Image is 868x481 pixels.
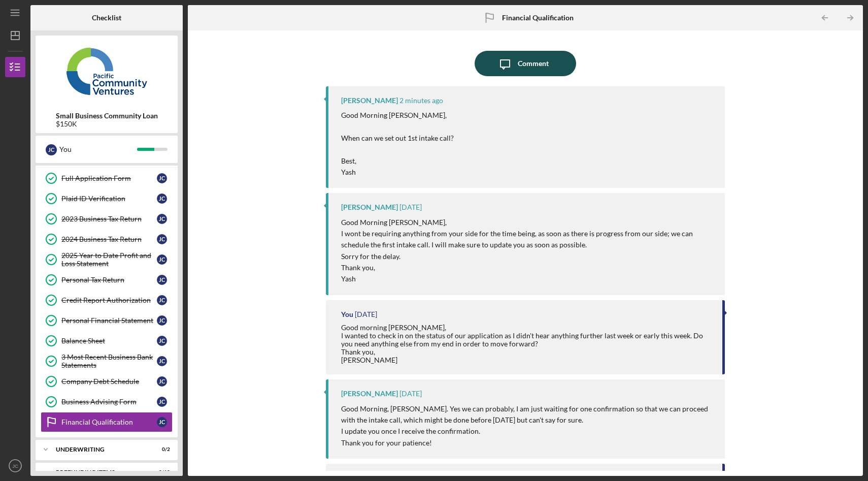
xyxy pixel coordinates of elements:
div: Full Application Form [61,174,157,182]
a: Full Application FormJC [41,168,173,188]
div: Credit Report Authorization [61,296,157,304]
button: JC [5,456,25,476]
div: Company Debt Schedule [61,377,157,386]
div: Good morning [PERSON_NAME], I wanted to check in on the status of our application as I didn't hea... [341,324,712,364]
div: Comment [518,51,549,76]
a: Company Debt ScheduleJC [41,371,173,392]
time: 2025-08-26 16:24 [399,97,443,105]
div: Business Advising Form [61,398,157,406]
div: J C [157,275,167,285]
a: 2025 Year to Date Profit and Loss StatementJC [41,249,173,270]
div: Underwriting [56,446,145,453]
div: J C [157,397,167,407]
div: You [341,310,353,318]
a: Financial QualificationJC [41,412,173,432]
div: 0 / 2 [152,446,170,453]
div: J C [157,214,167,224]
a: 2024 Business Tax ReturnJC [41,229,173,249]
time: 2025-08-14 18:40 [399,390,422,398]
div: J C [46,144,57,155]
div: [PERSON_NAME] [341,203,398,211]
div: J C [157,254,167,265]
div: J C [157,295,167,305]
a: Plaid ID VerificationJC [41,188,173,209]
div: J C [157,356,167,366]
div: You [59,141,137,158]
div: 2025 Year to Date Profit and Loss Statement [61,251,157,268]
a: Personal Financial StatementJC [41,310,173,331]
div: Financial Qualification [61,418,157,426]
div: [PERSON_NAME] [341,390,398,398]
div: 3 Most Recent Business Bank Statements [61,353,157,369]
b: Small Business Community Loan [56,112,158,120]
div: $150K [56,120,158,128]
div: Plaid ID Verification [61,195,157,203]
div: J C [157,376,167,387]
b: Checklist [92,14,121,22]
a: Business Advising FormJC [41,392,173,412]
p: Good Morning [PERSON_NAME], When can we set out 1st intake call? Best, Yash [341,110,454,178]
a: Personal Tax ReturnJC [41,270,173,290]
div: 0 / 10 [152,469,170,475]
div: Prefunding Items [56,469,145,475]
time: 2025-08-20 17:10 [355,310,377,318]
b: Financial Qualification [502,14,574,22]
p: Good Morning [PERSON_NAME], I wont be requiring anything from your side for the time being, as so... [341,217,715,285]
div: J C [157,194,167,204]
a: Balance SheetJC [41,331,173,351]
a: 3 Most Recent Business Bank StatementsJC [41,351,173,371]
div: J C [157,417,167,427]
div: 2023 Business Tax Return [61,215,157,223]
div: 2024 Business Tax Return [61,235,157,243]
div: [PERSON_NAME] [341,97,398,105]
div: Personal Tax Return [61,276,157,284]
div: J C [157,315,167,326]
text: JC [12,463,18,469]
a: 2023 Business Tax ReturnJC [41,209,173,229]
button: Comment [475,51,576,76]
img: Product logo [36,41,178,102]
div: J C [157,234,167,244]
div: Personal Financial Statement [61,316,157,325]
div: Balance Sheet [61,337,157,345]
p: Good Morning, [PERSON_NAME]. Yes we can probably, I am just waiting for one confirmation so that ... [341,403,715,449]
a: Credit Report AuthorizationJC [41,290,173,310]
time: 2025-08-20 17:39 [399,203,422,211]
div: J C [157,173,167,183]
div: J C [157,336,167,346]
